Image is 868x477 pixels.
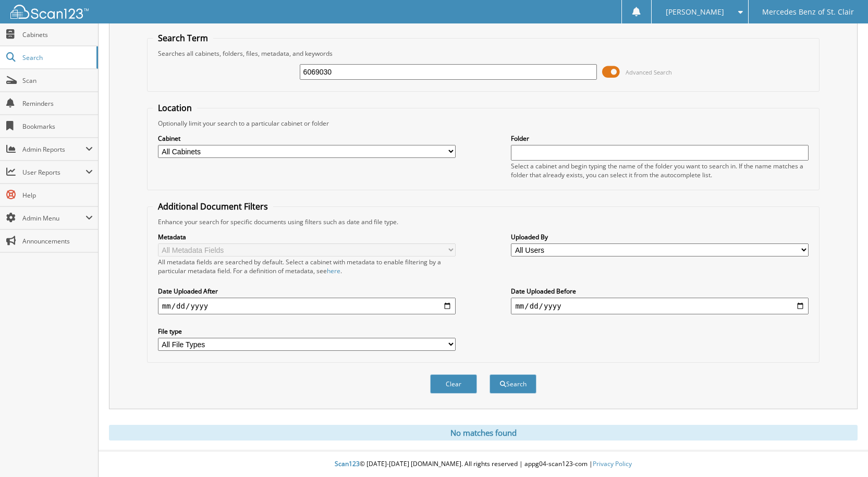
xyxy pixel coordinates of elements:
[158,233,456,241] label: Metadata
[10,5,89,19] img: scan123-logo-white.svg
[22,99,93,108] span: Reminders
[511,233,809,241] label: Uploaded By
[666,9,724,15] span: [PERSON_NAME]
[153,49,814,58] div: Searches all cabinets, folders, files, metadata, and keywords
[158,134,456,143] label: Cabinet
[22,237,93,246] span: Announcements
[109,425,858,441] div: No matches found
[22,122,93,131] span: Bookmarks
[22,76,93,85] span: Scan
[158,258,456,275] div: All metadata fields are searched by default. Select a cabinet with metadata to enable filtering b...
[153,201,273,212] legend: Additional Document Filters
[511,162,809,179] div: Select a cabinet and begin typing the name of the folder you want to search in. If the name match...
[511,287,809,296] label: Date Uploaded Before
[22,30,93,39] span: Cabinets
[99,451,868,477] div: © [DATE]-[DATE] [DOMAIN_NAME]. All rights reserved | appg04-scan123-com |
[593,459,632,468] a: Privacy Policy
[22,191,93,200] span: Help
[22,214,85,223] span: Admin Menu
[22,145,85,154] span: Admin Reports
[327,266,340,275] a: here
[816,427,868,477] iframe: Chat Widget
[430,374,477,394] button: Clear
[153,119,814,128] div: Optionally limit your search to a particular cabinet or folder
[335,459,360,468] span: Scan123
[153,102,197,114] legend: Location
[511,134,809,143] label: Folder
[762,9,854,15] span: Mercedes Benz of St. Clair
[626,68,672,76] span: Advanced Search
[158,327,456,336] label: File type
[153,32,213,44] legend: Search Term
[158,298,456,314] input: start
[511,298,809,314] input: end
[153,217,814,226] div: Enhance your search for specific documents using filters such as date and file type.
[22,53,91,62] span: Search
[158,287,456,296] label: Date Uploaded After
[490,374,536,394] button: Search
[22,168,85,177] span: User Reports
